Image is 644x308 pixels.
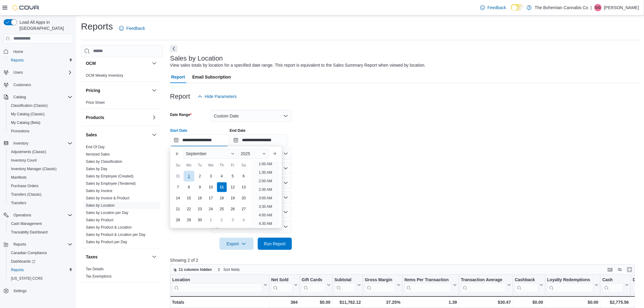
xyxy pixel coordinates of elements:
span: Operations [11,212,72,219]
button: Promotions [6,127,75,135]
div: Givar Gilani [594,4,602,11]
div: $30.47 [461,299,511,306]
span: Canadian Compliance [11,250,47,255]
div: day-26 [228,204,238,214]
span: Adjustments (Classic) [11,149,46,154]
li: 2:30 AM [256,186,275,193]
a: Reports [9,57,26,64]
button: Next month [270,149,279,159]
div: Th [217,160,227,170]
button: [US_STATE] CCRS [6,274,75,283]
a: Home [11,48,26,55]
span: Purchase Orders [9,182,72,190]
div: day-18 [217,193,227,203]
span: Cash Management [9,220,72,227]
span: Sales by Day [86,166,107,171]
a: Promotions [9,128,32,135]
div: Items Per Transaction [404,277,452,283]
button: OCM [86,60,149,66]
span: End Of Day [86,145,105,149]
button: Adjustments (Classic) [6,148,75,156]
span: Hide Parameters [205,93,237,100]
button: Products [86,114,149,121]
button: Canadian Compliance [6,249,75,257]
div: day-12 [228,182,238,192]
button: Inventory Count [6,156,75,165]
span: Users [13,70,23,75]
a: Dashboards [9,258,38,265]
span: Adjustments (Classic) [9,148,72,156]
div: Button. Open the month selector. September is currently selected. [184,149,237,159]
a: Customers [11,81,33,89]
button: Classification (Classic) [6,101,75,110]
span: Inventory Manager (Classic) [11,166,57,171]
span: Classification (Classic) [11,103,48,108]
span: Manifests [9,174,72,181]
span: Customers [11,81,72,89]
div: day-31 [173,171,183,181]
a: Sales by Product per Day [86,240,127,244]
button: Open list of options [283,180,288,185]
a: Dashboards [6,257,75,266]
span: Report [171,71,185,83]
span: Price Sheet [86,100,105,105]
span: Catalog [13,95,26,100]
span: My Catalog (Classic) [9,110,72,118]
button: Settings [1,286,75,295]
div: day-9 [195,182,205,192]
button: Sort fields [215,266,242,273]
span: Canadian Compliance [9,249,72,257]
button: Custom Date [210,110,292,122]
label: Date Range [170,112,192,117]
button: Keyboard shortcuts [607,266,614,273]
label: Start Date [170,128,187,133]
div: day-2 [217,215,227,225]
a: Feedback [117,22,147,34]
span: Operations [13,213,31,218]
button: Hide Parameters [195,90,239,103]
a: Reports [9,266,26,274]
span: Sales by Invoice & Product [86,196,129,201]
span: Transfers [11,201,26,205]
span: Run Report [264,241,286,247]
a: Canadian Compliance [9,249,49,257]
div: Mo [184,160,194,170]
a: Tax Details [86,267,104,271]
div: View sales totals by location for a specified date range. This report is equivalent to the Sales ... [170,62,426,68]
button: Location [172,277,267,292]
span: Sales by Invoice [86,188,112,193]
span: Feedback [126,25,145,31]
span: Catalog [11,93,72,101]
span: Sales by Location [86,203,115,208]
button: Manifests [6,173,75,182]
div: 384 [271,299,298,306]
span: Inventory [11,140,72,147]
div: day-2 [195,171,205,181]
div: day-17 [206,193,216,203]
span: Sales by Location per Day [86,210,128,215]
div: day-14 [173,193,183,203]
span: My Catalog (Classic) [11,112,45,117]
div: day-1 [206,215,216,225]
div: Loyalty Redemptions [547,277,594,292]
span: Reports [9,57,72,64]
span: Traceabilty Dashboard [9,229,72,236]
span: Reports [9,266,72,274]
span: Sales by Product & Location [86,225,132,230]
div: Loyalty Redemptions [547,277,594,283]
div: Tu [195,160,205,170]
button: Run Report [258,238,292,250]
div: Cash [602,277,624,292]
div: Pricing [81,99,163,109]
div: Cash [602,277,624,283]
button: Home [1,47,75,56]
button: Reports [1,240,75,249]
div: Location [172,277,262,283]
div: day-8 [184,182,194,192]
span: Settings [13,289,26,293]
span: Inventory Manager (Classic) [9,165,72,173]
div: Sa [239,160,249,170]
div: day-20 [239,193,249,203]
